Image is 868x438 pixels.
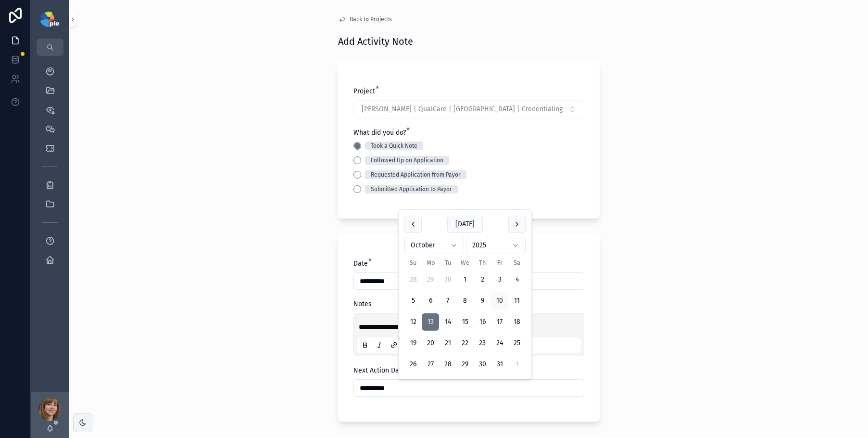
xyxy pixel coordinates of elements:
button: Sunday, October 19th, 2025 [404,335,422,352]
button: Monday, October 27th, 2025 [422,356,439,373]
th: Tuesday [439,258,456,267]
th: Wednesday [456,258,474,267]
div: Took a Quick Note [371,142,417,150]
table: October 2025 [404,258,526,373]
button: Saturday, November 1st, 2025 [508,356,526,373]
div: Submitted Application to Payor [371,185,452,193]
th: Sunday [404,258,422,267]
button: Monday, October 20th, 2025 [422,335,439,352]
button: Thursday, October 16th, 2025 [474,313,491,331]
button: Wednesday, October 1st, 2025 [456,271,474,288]
button: Saturday, October 25th, 2025 [508,335,526,352]
button: Friday, October 31st, 2025 [491,356,508,373]
button: Sunday, October 5th, 2025 [404,292,422,309]
button: Saturday, October 4th, 2025 [508,271,526,288]
button: Thursday, October 2nd, 2025 [474,271,491,288]
button: Today, Friday, October 10th, 2025 [491,292,508,309]
button: Thursday, October 9th, 2025 [474,292,491,309]
button: Sunday, September 28th, 2025 [404,271,422,288]
button: Thursday, October 30th, 2025 [474,356,491,373]
div: Requested Application from Payor [371,170,461,179]
button: [DATE] [447,216,483,233]
span: Next Action Date [353,366,405,374]
button: Wednesday, October 15th, 2025 [456,313,474,331]
button: Monday, October 6th, 2025 [422,292,439,309]
button: Wednesday, October 8th, 2025 [456,292,474,309]
th: Monday [422,258,439,267]
img: App logo [40,12,59,27]
div: scrollable content [31,56,69,281]
button: Sunday, October 26th, 2025 [404,356,422,373]
button: Friday, October 17th, 2025 [491,313,508,331]
span: Back to Projects [350,15,392,23]
button: Friday, October 24th, 2025 [491,335,508,352]
span: Project [353,87,375,95]
button: Tuesday, September 30th, 2025 [439,271,456,288]
th: Friday [491,258,508,267]
button: Saturday, October 18th, 2025 [508,313,526,331]
button: Wednesday, October 22nd, 2025 [456,335,474,352]
th: Thursday [474,258,491,267]
h1: Add Activity Note [338,35,413,48]
a: Back to Projects [338,15,392,23]
th: Saturday [508,258,526,267]
button: Monday, October 13th, 2025, selected [422,313,439,331]
span: Notes [353,300,372,308]
button: Tuesday, October 7th, 2025 [439,292,456,309]
button: Tuesday, October 28th, 2025 [439,356,456,373]
button: Wednesday, October 29th, 2025 [456,356,474,373]
span: Date [353,259,368,268]
button: Saturday, October 11th, 2025 [508,292,526,309]
div: Followed Up on Application [371,156,443,165]
button: Tuesday, October 14th, 2025 [439,313,456,331]
button: Friday, October 3rd, 2025 [491,271,508,288]
button: Thursday, October 23rd, 2025 [474,335,491,352]
button: Tuesday, October 21st, 2025 [439,335,456,352]
button: Sunday, October 12th, 2025 [404,313,422,331]
button: Monday, September 29th, 2025 [422,271,439,288]
span: What did you do? [353,129,406,137]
